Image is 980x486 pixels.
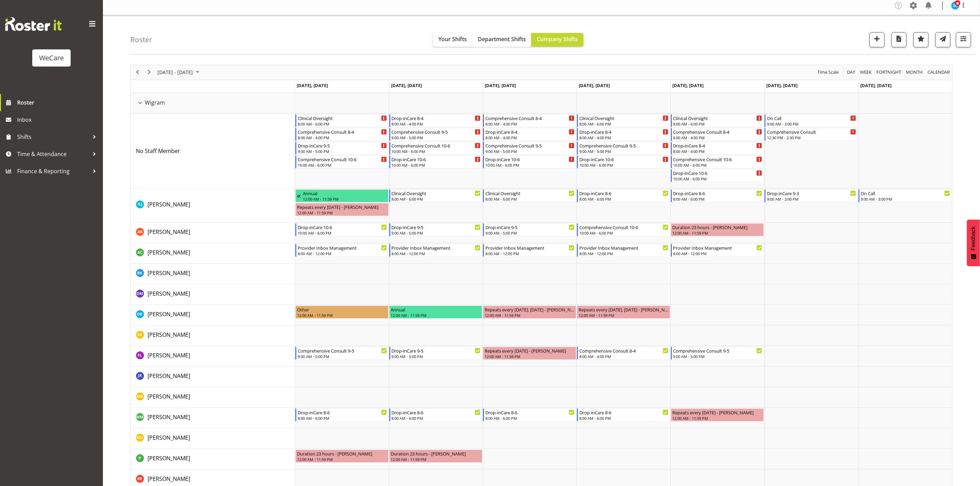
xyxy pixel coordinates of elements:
div: Drop-inCare 8-4 [579,128,669,135]
div: No Staff Member"s event - Clinical Oversight Begin From Friday, August 29, 2025 at 8:00:00 AM GMT... [671,114,764,127]
div: Clinical Oversight [392,190,481,197]
div: 9:00 AM - 3:00 PM [767,121,856,127]
div: 10:00 AM - 6:00 PM [485,162,575,168]
span: [PERSON_NAME] [147,413,190,421]
div: Felize Lacson"s event - Repeats every wednesday - Felize Lacson Begin From Wednesday, August 27, ... [483,347,576,360]
span: [DATE], [DATE] [767,82,798,88]
div: Comprehensive Consult 8-4 [673,128,763,135]
div: 12:00 AM - 11:59 PM [485,354,575,359]
div: No Staff Member"s event - Comprehensive Consult 8-4 Begin From Friday, August 29, 2025 at 8:00:00... [671,128,764,141]
button: Next [145,68,154,76]
div: Provider Inbox Management [298,244,387,251]
div: Drop-inCare 9-3 [767,190,856,197]
div: Felize Lacson"s event - Comprehensive Consult 9-5 Begin From Monday, August 25, 2025 at 9:00:00 A... [295,347,389,360]
div: next period [143,65,155,80]
div: Deepti Raturi"s event - Repeats every wednesday, thursday - Deepti Raturi Begin From Thursday, Au... [577,306,670,319]
div: Clinical Oversight [673,115,763,121]
div: No Staff Member"s event - Drop-inCare 8-4 Begin From Wednesday, August 27, 2025 at 8:00:00 AM GMT... [483,128,576,141]
div: AJ Jones"s event - Drop-inCare 8-6 Begin From Friday, August 29, 2025 at 8:00:00 AM GMT+12:00 End... [671,189,764,202]
div: 8:00 AM - 4:00 PM [298,135,387,140]
button: Feedback - Show survey [967,220,980,266]
button: Time Scale [816,68,840,76]
div: Comprehensive Consult 9-5 [579,142,669,149]
span: [PERSON_NAME] [147,310,190,318]
div: 9:00 AM - 5:00 PM [392,354,481,359]
button: Download a PDF of the roster according to the set date range. [892,32,907,47]
div: 10:00 AM - 6:00 PM [392,162,481,168]
button: Previous [133,68,142,76]
div: No Staff Member"s event - Comprehensive Consult 8-4 Begin From Wednesday, August 27, 2025 at 8:00... [483,114,576,127]
div: AJ Jones"s event - Repeats every monday - AJ Jones Begin From Monday, August 25, 2025 at 12:00:00... [295,203,389,216]
div: Drop-inCare 9-5 [485,224,575,230]
div: Drop-inCare 9-5 [392,224,481,230]
div: 12:00 AM - 11:59 PM [297,457,387,462]
button: Timeline Month [905,68,924,76]
div: No Staff Member"s event - Clinical Oversight Begin From Monday, August 25, 2025 at 8:00:00 AM GMT... [295,114,389,127]
div: Repeats every [DATE] - [PERSON_NAME] [297,203,387,210]
div: 9:00 AM - 5:00 PM [392,230,481,236]
span: [PERSON_NAME] [147,228,190,236]
div: AJ Jones"s event - Annual Begin From Friday, August 8, 2025 at 12:00:00 AM GMT+12:00 Ends At Mond... [295,189,389,202]
div: 12:00 AM - 11:59 PM [485,312,575,318]
div: Drop-inCare 8-4 [485,128,575,135]
div: No Staff Member"s event - Drop-inCare 10-6 Begin From Tuesday, August 26, 2025 at 10:00:00 AM GMT... [389,155,483,168]
div: Duration 23 hours - [PERSON_NAME] [673,224,763,230]
div: Andrew Casburn"s event - Provider Inbox Management Begin From Thursday, August 28, 2025 at 8:00:0... [577,244,670,257]
div: 8:00 AM - 4:00 PM [579,354,669,359]
a: [PERSON_NAME] [147,248,190,257]
div: AJ Jones"s event - Drop-inCare 8-6 Begin From Thursday, August 28, 2025 at 8:00:00 AM GMT+12:00 E... [577,189,670,202]
div: 10:00 AM - 6:00 PM [673,176,763,181]
div: 10:00 AM - 6:00 PM [579,162,669,168]
div: 8:00 AM - 4:00 PM [392,121,481,127]
div: No Staff Member"s event - Comprehensive Consult 8-4 Begin From Monday, August 25, 2025 at 8:00:00... [295,128,389,141]
span: [DATE], [DATE] [485,82,516,88]
button: Company Shifts [531,33,583,47]
div: Drop-inCare 8-6 [485,409,575,416]
span: Month [905,68,923,76]
div: 8:00 AM - 12:00 PM [392,251,481,256]
span: [PERSON_NAME] [147,372,190,380]
img: Rosterit website logo [5,17,62,31]
div: 12:00 AM - 11:59 PM [297,312,387,318]
div: 8:00 AM - 6:00 PM [485,415,575,421]
div: Clinical Oversight [579,115,669,121]
div: 8:00 AM - 6:00 PM [298,121,387,127]
div: 9:00 AM - 5:00 PM [298,354,387,359]
span: No Staff Member [136,147,180,155]
div: No Staff Member"s event - Drop-inCare 9-5 Begin From Monday, August 25, 2025 at 9:00:00 AM GMT+12... [295,142,389,155]
div: Deepti Raturi"s event - Other Begin From Monday, August 25, 2025 at 12:00:00 AM GMT+12:00 Ends At... [295,306,389,319]
div: Comprehensive Consult 8-4 [298,128,387,135]
div: 8:00 AM - 4:00 PM [579,135,669,140]
a: [PERSON_NAME] [147,434,190,442]
span: Department Shifts [478,35,526,43]
span: Inbox [17,115,99,125]
span: [DATE], [DATE] [297,82,328,88]
div: Comprehensive Consult 9-5 [673,347,763,354]
div: Matthew Mckenzie"s event - Repeats every friday - Matthew Mckenzie Begin From Friday, August 29, ... [671,408,764,422]
a: No Staff Member [136,147,180,155]
div: Duration 23 hours - [PERSON_NAME] [391,450,481,457]
div: Felize Lacson"s event - Comprehensive Consult 9-5 Begin From Friday, August 29, 2025 at 9:00:00 A... [671,347,764,360]
div: Comprehensive Consult 10-6 [673,156,763,163]
a: [PERSON_NAME] [147,351,190,359]
div: Drop-inCare 10-6 [392,156,481,163]
div: 8:00 AM - 4:00 PM [673,149,763,154]
td: Matthew Mckenzie resource [131,408,295,428]
div: 8:00 AM - 12:00 PM [673,251,763,256]
div: 10:00 AM - 6:00 PM [298,230,387,236]
div: Andrea Ramirez"s event - Comprehensive Consult 10-6 Begin From Thursday, August 28, 2025 at 10:00... [577,223,670,236]
button: Highlight an important date within the roster. [913,32,929,47]
div: Comprehensive Consult 8-4 [485,115,575,121]
div: No Staff Member"s event - Drop-inCare 10-6 Begin From Thursday, August 28, 2025 at 10:00:00 AM GM... [577,155,670,168]
button: August 2025 [156,68,202,76]
div: AJ Jones"s event - Clinical Oversight Begin From Wednesday, August 27, 2025 at 8:00:00 AM GMT+12:... [483,189,576,202]
a: [PERSON_NAME] [147,200,190,209]
button: Month [926,68,951,76]
div: Provider Inbox Management [392,244,481,251]
div: 8:00 AM - 12:00 PM [485,251,575,256]
div: No Staff Member"s event - Comprehensive Consult Begin From Saturday, August 30, 2025 at 12:30:00 ... [765,128,858,141]
div: Comprehensive Consult 9-5 [485,142,575,149]
div: No Staff Member"s event - Drop-inCare 8-4 Begin From Tuesday, August 26, 2025 at 8:00:00 AM GMT+1... [389,114,483,127]
span: calendar [927,68,951,76]
button: Timeline Week [859,68,873,76]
